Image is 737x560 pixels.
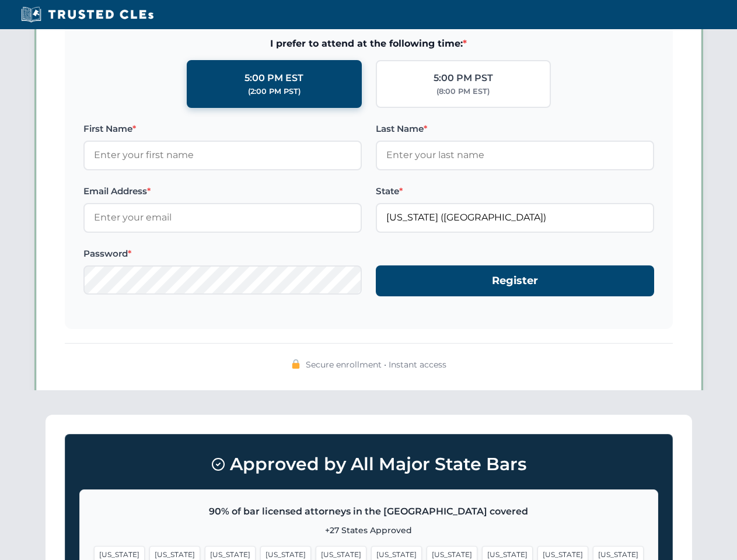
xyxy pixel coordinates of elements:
[306,358,446,371] span: Secure enrollment • Instant access
[376,184,654,198] label: State
[244,71,303,86] div: 5:00 PM EST
[18,6,157,23] img: Trusted CLEs
[376,141,654,170] input: Enter your last name
[83,122,362,136] label: First Name
[83,141,362,170] input: Enter your first name
[376,122,654,136] label: Last Name
[291,359,301,369] img: 🔒
[94,504,644,519] p: 90% of bar licensed attorneys in the [GEOGRAPHIC_DATA] covered
[83,36,654,51] span: I prefer to attend at the following time:
[376,265,654,296] button: Register
[79,449,658,480] h3: Approved by All Major State Bars
[83,184,362,198] label: Email Address
[434,71,493,86] div: 5:00 PM PST
[376,203,654,232] input: Florida (FL)
[83,247,362,261] label: Password
[248,86,301,97] div: (2:00 PM PST)
[436,86,490,97] div: (8:00 PM EST)
[83,203,362,232] input: Enter your email
[94,524,644,537] p: +27 States Approved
